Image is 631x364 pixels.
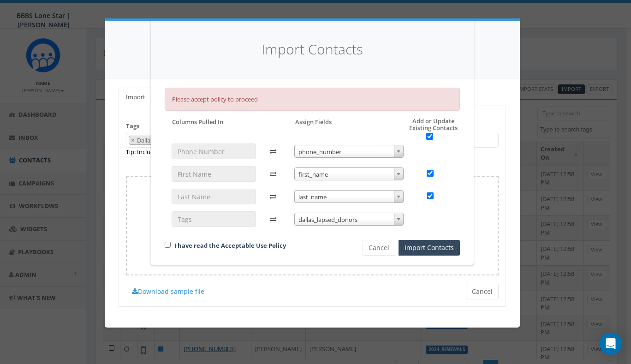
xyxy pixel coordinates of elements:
[295,118,332,126] h5: Assign Fields
[295,145,403,158] span: phone_number
[399,240,460,256] button: Import Contacts
[600,333,622,355] div: Open Intercom Messenger
[295,168,403,181] span: first_name
[174,241,286,250] a: I have read the Acceptable Use Policy
[165,88,460,111] div: Please accept policy to proceed
[172,189,256,204] input: Last Name
[389,118,460,140] h5: Add or Update Existing Contacts
[172,118,223,126] h5: Columns Pulled In
[172,211,256,227] input: Tags
[363,240,395,256] button: Cancel
[165,40,460,60] h4: Import Contacts
[295,213,403,226] span: dallas_lapsed_donors
[294,145,404,158] span: phone_number
[294,167,404,180] span: first_name
[172,143,256,159] input: Phone Number
[295,191,403,203] span: last_name
[294,213,404,226] span: dallas_lapsed_donors
[294,190,404,203] span: last_name
[172,166,256,182] input: First Name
